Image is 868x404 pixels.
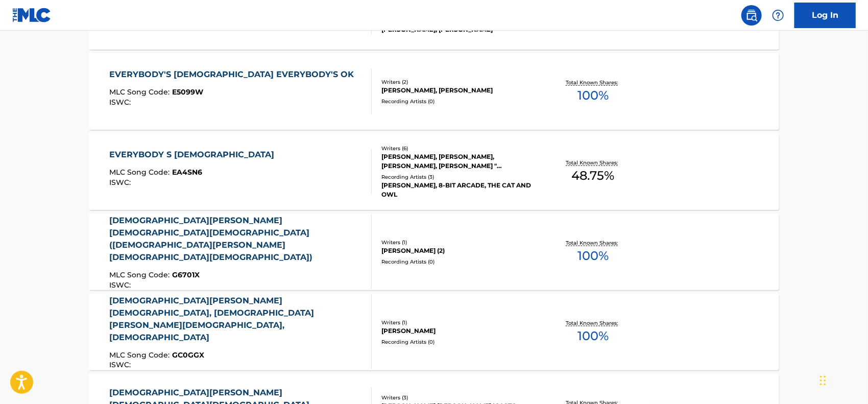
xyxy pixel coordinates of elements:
span: ISWC : [110,280,134,290]
div: Recording Artists ( 3 ) [381,173,536,181]
span: MLC Song Code : [110,87,173,97]
div: [PERSON_NAME], 8-BIT ARCADE, THE CAT AND OWL [381,181,536,199]
img: search [745,9,758,21]
p: Total Known Shares: [566,79,620,86]
div: [PERSON_NAME], [PERSON_NAME], [PERSON_NAME], [PERSON_NAME] "[PERSON_NAME]" [PERSON_NAME] [PERSON_... [381,152,536,171]
div: Recording Artists ( 0 ) [381,258,536,266]
div: Writers ( 1 ) [381,239,536,246]
div: Drag [820,365,826,396]
iframe: Chat Widget [817,355,868,404]
div: [PERSON_NAME] (2) [381,246,536,255]
p: Total Known Shares: [566,319,620,327]
a: Public Search [741,5,762,26]
div: [PERSON_NAME] [381,326,536,336]
a: [DEMOGRAPHIC_DATA][PERSON_NAME][DEMOGRAPHIC_DATA][DEMOGRAPHIC_DATA] ([DEMOGRAPHIC_DATA][PERSON_NA... [89,213,779,290]
span: MLC Song Code : [110,168,173,177]
div: [DEMOGRAPHIC_DATA][PERSON_NAME][DEMOGRAPHIC_DATA], [DEMOGRAPHIC_DATA][PERSON_NAME][DEMOGRAPHIC_DA... [110,295,364,344]
div: Writers ( 1 ) [381,319,536,326]
span: ISWC : [110,178,134,187]
div: Writers ( 2 ) [381,78,536,86]
span: 100 % [577,86,609,105]
a: EVERYBODY S [DEMOGRAPHIC_DATA]MLC Song Code:EA4SN6ISWC:Writers (6)[PERSON_NAME], [PERSON_NAME], [... [89,133,779,210]
div: EVERYBODY S [DEMOGRAPHIC_DATA] [110,149,280,161]
span: GC0GGX [173,350,205,360]
a: [DEMOGRAPHIC_DATA][PERSON_NAME][DEMOGRAPHIC_DATA], [DEMOGRAPHIC_DATA][PERSON_NAME][DEMOGRAPHIC_DA... [89,294,779,370]
span: 48.75 % [572,167,615,185]
div: [DEMOGRAPHIC_DATA][PERSON_NAME][DEMOGRAPHIC_DATA][DEMOGRAPHIC_DATA] ([DEMOGRAPHIC_DATA][PERSON_NA... [110,215,364,264]
div: Help [768,5,788,26]
span: G6701X [173,270,200,279]
div: EVERYBODY'S [DEMOGRAPHIC_DATA] EVERYBODY'S OK [110,68,359,81]
div: Recording Artists ( 0 ) [381,98,536,105]
a: Log In [794,3,856,28]
a: EVERYBODY'S [DEMOGRAPHIC_DATA] EVERYBODY'S OKMLC Song Code:E5099WISWC:Writers (2)[PERSON_NAME], [... [89,53,779,130]
span: EA4SN6 [173,168,203,177]
span: MLC Song Code : [110,350,173,360]
div: Writers ( 3 ) [381,394,536,402]
span: 100 % [577,327,609,345]
p: Total Known Shares: [566,159,620,167]
div: Recording Artists ( 0 ) [381,338,536,346]
span: 100 % [577,247,609,265]
span: ISWC : [110,98,134,107]
img: MLC Logo [12,8,52,22]
span: MLC Song Code : [110,270,173,279]
span: ISWC : [110,361,134,370]
span: E5099W [173,87,204,97]
div: [PERSON_NAME], [PERSON_NAME] [381,86,536,95]
img: help [772,9,784,21]
p: Total Known Shares: [566,239,620,247]
div: Writers ( 6 ) [381,145,536,152]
